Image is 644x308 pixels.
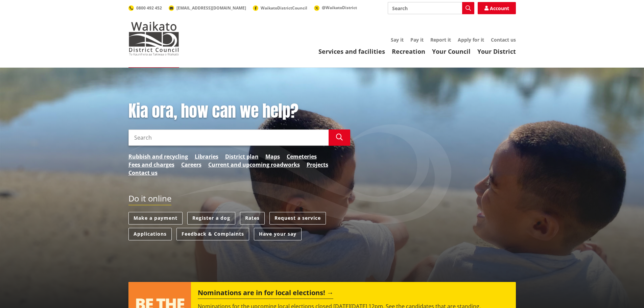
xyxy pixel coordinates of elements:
[314,5,357,10] a: @WaikatoDistrict
[318,47,385,55] a: Services and facilities
[430,37,451,43] a: Report it
[195,152,218,161] a: Libraries
[128,129,329,146] input: Search input
[477,47,516,55] a: Your District
[128,228,172,240] a: Applications
[391,37,404,43] a: Say it
[169,5,246,11] a: [EMAIL_ADDRESS][DOMAIN_NAME]
[128,101,350,121] h1: Kia ora, how can we help?
[176,5,246,11] span: [EMAIL_ADDRESS][DOMAIN_NAME]
[458,37,484,43] a: Apply for it
[208,161,300,169] a: Current and upcoming roadworks
[128,22,179,55] img: Waikato District Council - Te Kaunihera aa Takiwaa o Waikato
[136,5,162,11] span: 0800 492 452
[128,169,158,177] a: Contact us
[225,152,259,161] a: District plan
[432,47,471,55] a: Your Council
[187,212,235,224] a: Register a dog
[392,47,425,55] a: Recreation
[254,228,302,240] a: Have your say
[128,152,188,161] a: Rubbish and recycling
[307,161,328,169] a: Projects
[128,5,162,11] a: 0800 492 452
[128,212,183,224] a: Make a payment
[181,161,201,169] a: Careers
[322,5,357,10] span: @WaikatoDistrict
[269,212,326,224] a: Request a service
[198,289,333,299] h2: Nominations are in for local elections!
[410,37,424,43] a: Pay it
[388,2,474,14] input: Search input
[261,5,307,11] span: WaikatoDistrictCouncil
[265,152,280,161] a: Maps
[128,194,171,206] h2: Do it online
[176,228,249,240] a: Feedback & Complaints
[491,37,516,43] a: Contact us
[240,212,265,224] a: Rates
[478,2,516,14] a: Account
[253,5,307,11] a: WaikatoDistrictCouncil
[287,152,317,161] a: Cemeteries
[128,161,174,169] a: Fees and charges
